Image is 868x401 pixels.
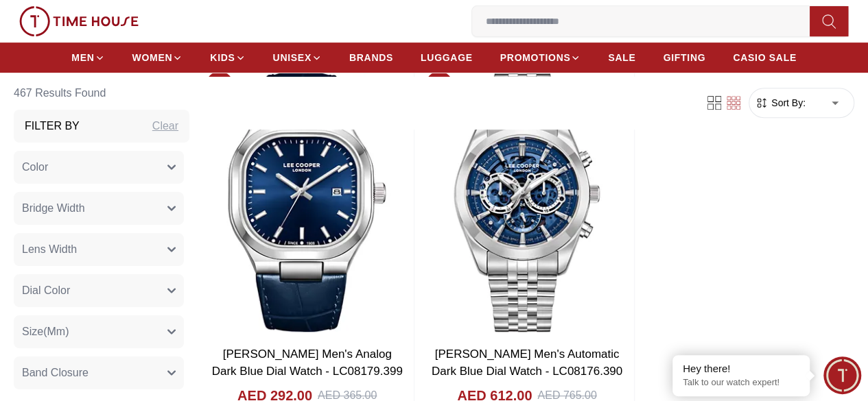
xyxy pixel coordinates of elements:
[25,118,80,134] h3: Filter By
[212,348,403,378] a: [PERSON_NAME] Men's Analog Dark Blue Dial Watch - LC08179.399
[420,66,633,337] img: Lee Cooper Men's Automatic Dark Blue Dial Watch - LC08176.390
[14,151,184,184] button: Color
[22,159,48,175] span: Color
[210,45,245,70] a: KIDS
[663,45,705,70] a: GIFTING
[22,282,70,299] span: Dial Color
[14,274,184,307] button: Dial Color
[733,51,797,64] span: CASIO SALE
[14,77,189,110] h6: 467 Results Found
[608,51,635,64] span: SALE
[663,51,705,64] span: GIFTING
[683,362,799,376] div: Hey there!
[421,45,473,70] a: LUGGAGE
[71,51,94,64] span: MEN
[71,45,104,70] a: MEN
[823,356,861,394] div: Chat Widget
[14,192,184,225] button: Bridge Width
[432,348,622,378] a: [PERSON_NAME] Men's Automatic Dark Blue Dial Watch - LC08176.390
[14,315,184,348] button: Size(Mm)
[14,356,184,389] button: Band Closure
[210,51,235,64] span: KIDS
[608,45,635,70] a: SALE
[273,45,322,70] a: UNISEX
[733,45,797,70] a: CASIO SALE
[755,96,806,110] button: Sort By:
[152,118,178,134] div: Clear
[132,51,173,64] span: WOMEN
[421,51,473,64] span: LUGGAGE
[683,377,799,389] p: Talk to our watch expert!
[500,51,571,64] span: PROMOTIONS
[19,6,139,36] img: ...
[22,241,77,258] span: Lens Width
[349,45,393,70] a: BRANDS
[132,45,183,70] a: WOMEN
[14,233,184,266] button: Lens Width
[200,66,414,337] img: Lee Cooper Men's Analog Dark Blue Dial Watch - LC08179.399
[500,45,581,70] a: PROMOTIONS
[349,51,393,64] span: BRANDS
[769,96,806,110] span: Sort By:
[273,51,312,64] span: UNISEX
[22,365,89,381] span: Band Closure
[22,200,85,217] span: Bridge Width
[22,324,69,340] span: Size(Mm)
